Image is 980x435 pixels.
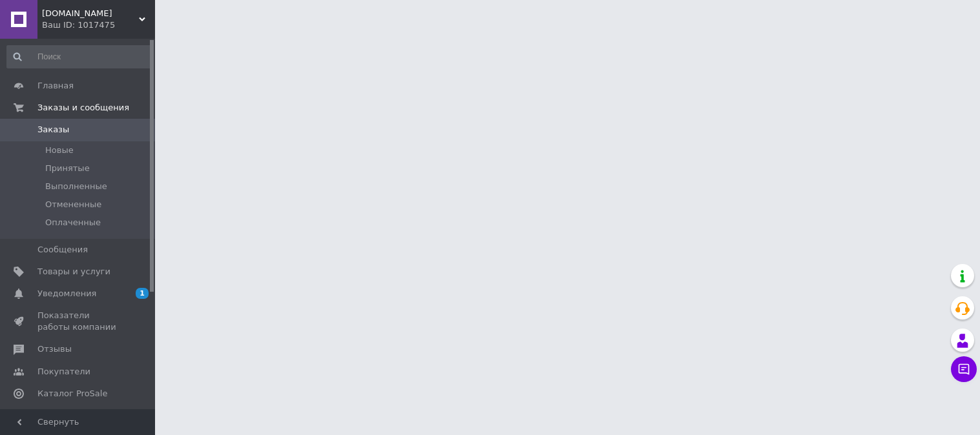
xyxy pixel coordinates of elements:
[37,343,72,355] span: Отзывы
[136,288,149,299] span: 1
[42,19,155,31] div: Ваш ID: 1017475
[45,163,90,174] span: Принятые
[42,8,139,19] span: DELLAMODA.COM.UA
[951,356,977,382] button: Чат с покупателем
[37,124,69,136] span: Заказы
[45,217,101,228] span: Оплаченные
[45,181,107,192] span: Выполненные
[37,244,88,256] span: Сообщения
[37,288,96,299] span: Уведомления
[6,45,152,68] input: Поиск
[37,366,90,378] span: Покупатели
[45,145,74,156] span: Новые
[37,388,107,400] span: Каталог ProSale
[37,266,110,278] span: Товары и услуги
[45,199,101,210] span: Отмененные
[37,80,74,92] span: Главная
[37,102,129,114] span: Заказы и сообщения
[37,310,120,333] span: Показатели работы компании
